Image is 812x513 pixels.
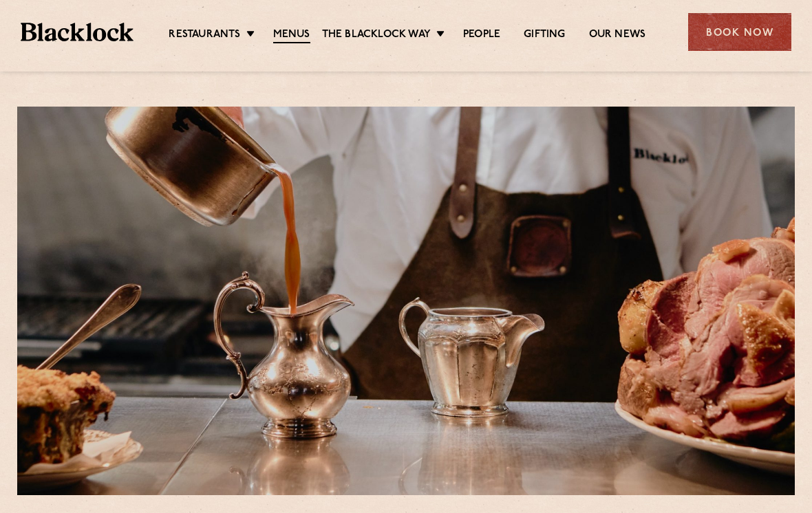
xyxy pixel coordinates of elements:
[169,28,240,42] a: Restaurants
[524,28,565,42] a: Gifting
[589,28,646,42] a: Our News
[273,28,310,43] a: Menus
[688,13,791,51] div: Book Now
[21,23,133,42] img: BL_Textured_Logo-footer-cropped.svg
[463,28,500,42] a: People
[322,28,431,42] a: The Blacklock Way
